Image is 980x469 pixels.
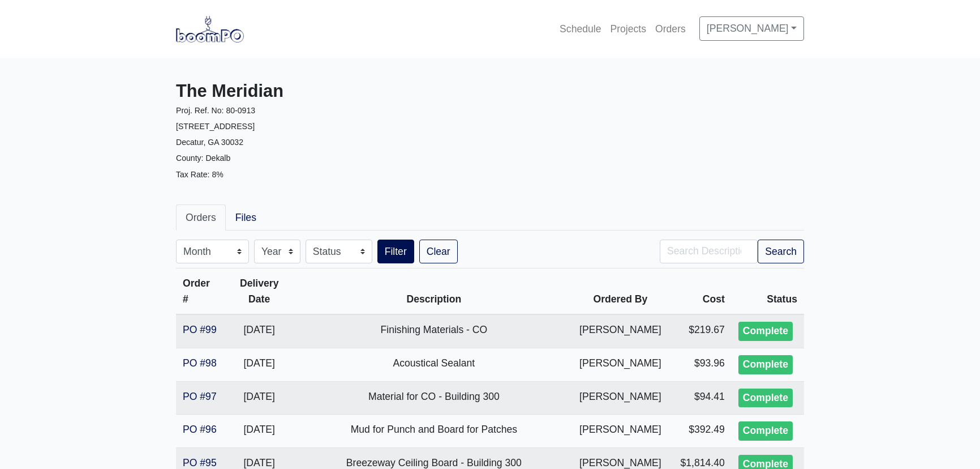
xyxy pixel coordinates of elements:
small: [STREET_ADDRESS] [176,122,255,131]
a: PO #99 [183,324,217,335]
td: $219.67 [668,314,732,348]
td: [DATE] [223,381,295,415]
td: Finishing Materials - CO [295,314,573,348]
td: [PERSON_NAME] [573,314,668,348]
td: [PERSON_NAME] [573,381,668,415]
td: [PERSON_NAME] [573,415,668,448]
a: PO #97 [183,391,217,402]
td: Material for CO - Building 300 [295,381,573,415]
th: Status [732,268,804,315]
a: [PERSON_NAME] [699,16,804,40]
td: [DATE] [223,348,295,381]
div: Complete [738,389,793,408]
button: Search [758,240,804,263]
a: PO #95 [183,457,217,468]
small: Decatur, GA 30032 [176,138,243,147]
td: Mud for Punch and Board for Patches [295,415,573,448]
th: Cost [668,268,732,315]
td: [DATE] [223,314,295,348]
a: PO #98 [183,357,217,369]
small: Proj. Ref. No: 80-0913 [176,106,255,115]
button: Filter [377,240,414,263]
a: Schedule [555,16,605,41]
a: PO #96 [183,424,217,435]
td: [PERSON_NAME] [573,348,668,381]
td: Acoustical Sealant [295,348,573,381]
div: Complete [738,355,793,374]
input: Search [660,240,758,263]
div: Complete [738,421,793,441]
td: $93.96 [668,348,732,381]
a: Orders [176,204,226,231]
th: Order # [176,268,223,315]
a: Projects [605,16,651,41]
h3: The Meridian [176,81,482,102]
th: Ordered By [573,268,668,315]
td: $392.49 [668,415,732,448]
a: Orders [651,16,690,41]
td: $94.41 [668,381,732,415]
img: boomPO [176,16,244,42]
td: [DATE] [223,415,295,448]
a: Clear [419,240,458,263]
th: Delivery Date [223,268,295,315]
th: Description [295,268,573,315]
small: Tax Rate: 8% [176,170,223,179]
small: County: Dekalb [176,154,230,163]
a: Files [226,204,266,231]
div: Complete [738,322,793,341]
